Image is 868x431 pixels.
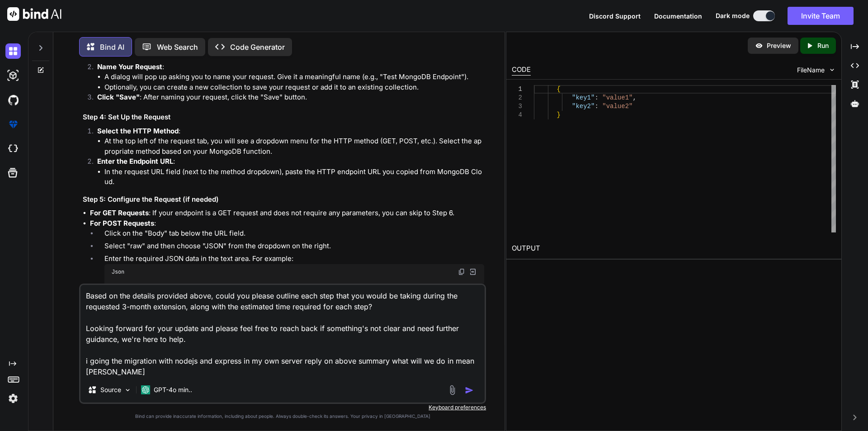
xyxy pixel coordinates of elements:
li: A dialog will pop up asking you to name your request. Give it a meaningful name (e.g., "Test Mong... [104,72,484,82]
span: FileName [797,66,825,75]
strong: Name Your Request [97,62,162,71]
p: Code Generator [230,42,285,52]
span: Json [112,268,124,275]
div: 1 [512,85,522,94]
p: : After naming your request, click the "Save" button. [97,92,484,103]
p: : [90,218,484,229]
h2: OUTPUT [506,238,841,259]
img: Bind AI [7,7,61,21]
strong: Click "Save" [97,93,140,101]
img: darkChat [5,43,21,59]
div: 2 [512,94,522,102]
span: "key1" [572,94,594,101]
li: In the request URL field (next to the method dropdown), paste the HTTP endpoint URL you copied fr... [104,167,484,187]
span: } [557,111,560,118]
span: "key2" [572,103,594,110]
img: githubDark [5,92,21,108]
img: GPT-4o mini [141,385,150,394]
span: { [557,85,560,93]
span: Documentation [654,12,702,20]
span: : [594,94,598,101]
h3: Step 4: Set Up the Request [83,112,484,123]
h3: Step 5: Configure the Request (if needed) [83,194,484,205]
p: GPT-4o min.. [154,385,192,394]
div: 3 [512,102,522,111]
img: chevron down [828,66,836,74]
p: Bind AI [100,42,124,52]
div: 4 [512,111,522,119]
li: At the top left of the request tab, you will see a dropdown menu for the HTTP method (GET, POST, ... [104,136,484,156]
button: Invite Team [788,7,854,25]
img: cloudideIcon [5,141,21,156]
button: Documentation [654,11,702,21]
img: icon [465,386,474,395]
li: Select "raw" and then choose "JSON" from the dropdown on the right. [97,241,484,254]
img: copy [458,268,465,275]
p: Bind can provide inaccurate information, including about people. Always double-check its answers.... [79,413,486,420]
li: Optionally, you can create a new collection to save your request or add it to an existing collect... [104,82,484,93]
img: premium [5,117,21,132]
span: "value2" [602,103,632,110]
p: Keyboard preferences [79,404,486,411]
p: Run [817,41,829,50]
button: Discord Support [589,11,641,21]
li: Click on the "Body" tab below the URL field. [97,228,484,241]
p: Source [100,385,121,394]
p: : [97,62,484,72]
span: , [632,94,636,101]
p: : If your endpoint is a GET request and does not require any parameters, you can skip to Step 6. [90,208,484,218]
strong: For GET Requests [90,208,149,217]
div: CODE [512,65,531,76]
p: : [97,156,484,167]
p: Preview [767,41,791,50]
img: attachment [447,385,458,395]
img: preview [755,42,763,50]
li: Enter the required JSON data in the text area. For example: [97,254,484,331]
strong: Select the HTTP Method [97,127,179,135]
strong: For POST Requests [90,219,154,227]
strong: Enter the Endpoint URL [97,157,173,166]
span: Discord Support [589,12,641,20]
textarea: Based on the details provided above, could you please outline each step that you would be taking ... [80,285,485,377]
img: settings [5,391,21,406]
img: Pick Models [124,386,132,394]
span: : [594,103,598,110]
p: Web Search [157,42,198,52]
img: darkAi-studio [5,68,21,83]
span: "value1" [602,94,632,101]
img: Open in Browser [469,268,477,276]
p: : [97,126,484,137]
span: Dark mode [716,11,750,20]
